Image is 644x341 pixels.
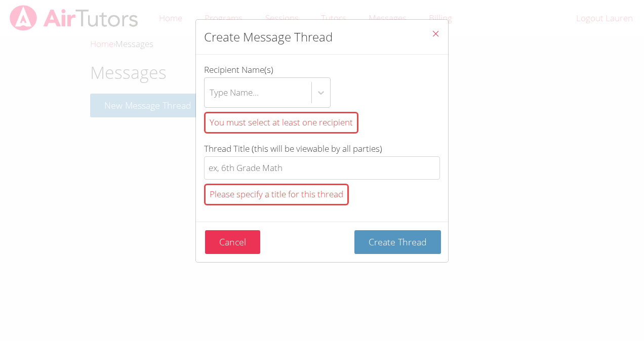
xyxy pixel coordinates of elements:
[204,143,382,154] span: Thread Title (this will be viewable by all parties)
[204,184,349,205] div: Please specify a title for this thread
[205,230,260,254] button: Cancel
[204,112,358,134] div: You must select at least one recipient
[423,20,448,51] button: Close
[210,81,211,104] input: Recipient Name(s)Type Name...You must select at least one recipient
[204,64,273,75] span: Recipient Name(s)
[354,230,441,254] button: Create Thread
[210,85,259,100] div: Type Name...
[204,156,440,180] input: Thread Title (this will be viewable by all parties)Please specify a title for this thread
[369,236,427,248] span: Create Thread
[204,28,333,46] h2: Create Message Thread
